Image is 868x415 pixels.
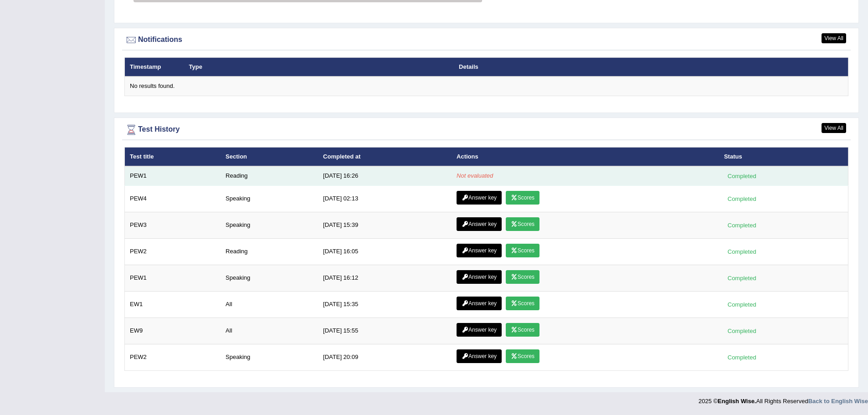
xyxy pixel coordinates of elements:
td: [DATE] 16:05 [318,238,452,265]
div: Completed [724,220,760,230]
a: Back to English Wise [808,398,868,405]
th: Section [221,147,318,166]
div: Completed [724,194,760,204]
td: [DATE] 15:39 [318,212,452,238]
a: Answer key [457,244,502,257]
td: Speaking [221,344,318,370]
a: View All [822,33,846,43]
td: PEW1 [125,265,221,291]
th: Timestamp [125,57,184,77]
a: Answer key [457,297,502,310]
a: View All [822,123,846,133]
div: Completed [724,171,760,181]
td: Speaking [221,185,318,212]
td: All [221,318,318,344]
td: PEW2 [125,238,221,265]
td: [DATE] 15:55 [318,318,452,344]
a: Answer key [457,323,502,337]
th: Details [454,57,793,77]
th: Completed at [318,147,452,166]
td: PEW3 [125,212,221,238]
td: [DATE] 20:09 [318,344,452,370]
td: PEW2 [125,344,221,370]
a: Scores [506,270,539,284]
a: Scores [506,323,539,337]
a: Answer key [457,217,502,231]
td: PEW4 [125,185,221,212]
div: 2025 © All Rights Reserved [699,392,868,405]
td: EW9 [125,318,221,344]
div: Completed [724,247,760,256]
td: [DATE] 15:35 [318,291,452,318]
td: EW1 [125,291,221,318]
th: Type [184,57,454,77]
div: Notifications [124,33,848,47]
div: Completed [724,353,760,362]
td: Speaking [221,265,318,291]
th: Test title [125,147,221,166]
th: Status [719,147,848,166]
strong: English Wise. [718,398,756,405]
td: Reading [221,166,318,185]
a: Scores [506,349,539,363]
div: Completed [724,300,760,309]
td: Speaking [221,212,318,238]
td: PEW1 [125,166,221,185]
td: All [221,291,318,318]
td: [DATE] 02:13 [318,185,452,212]
a: Answer key [457,191,502,205]
a: Answer key [457,349,502,363]
div: Completed [724,273,760,283]
th: Actions [452,147,719,166]
a: Scores [506,191,539,205]
a: Scores [506,244,539,257]
em: Not evaluated [457,172,493,179]
a: Scores [506,297,539,310]
td: [DATE] 16:26 [318,166,452,185]
div: Completed [724,326,760,336]
div: No results found. [130,82,843,91]
td: [DATE] 16:12 [318,265,452,291]
div: Test History [124,123,848,137]
a: Answer key [457,270,502,284]
a: Scores [506,217,539,231]
td: Reading [221,238,318,265]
